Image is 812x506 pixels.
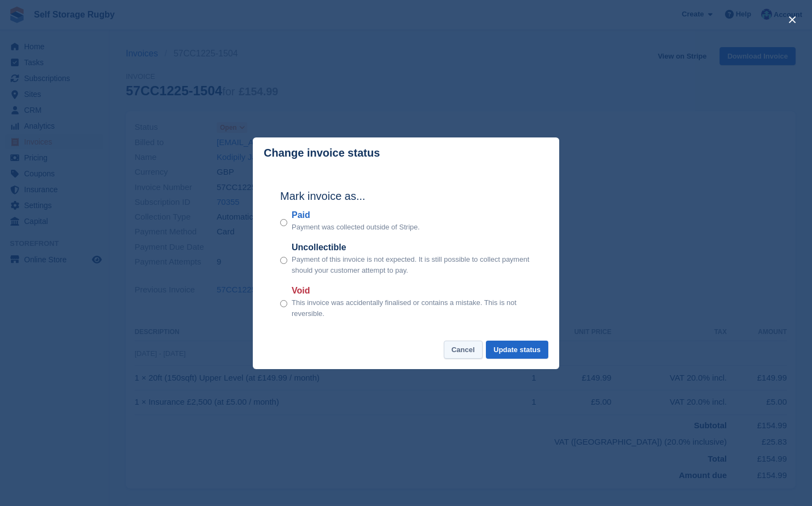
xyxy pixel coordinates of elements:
[292,297,532,319] p: This invoice was accidentally finalised or contains a mistake. This is not reversible.
[292,209,420,222] label: Paid
[292,241,532,254] label: Uncollectible
[292,254,532,275] p: Payment of this invoice is not expected. It is still possible to collect payment should your cust...
[444,341,483,359] button: Cancel
[292,284,532,297] label: Void
[486,341,548,359] button: Update status
[292,222,420,233] p: Payment was collected outside of Stripe.
[264,147,380,159] p: Change invoice status
[280,188,532,204] h2: Mark invoice as...
[784,11,801,28] button: close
